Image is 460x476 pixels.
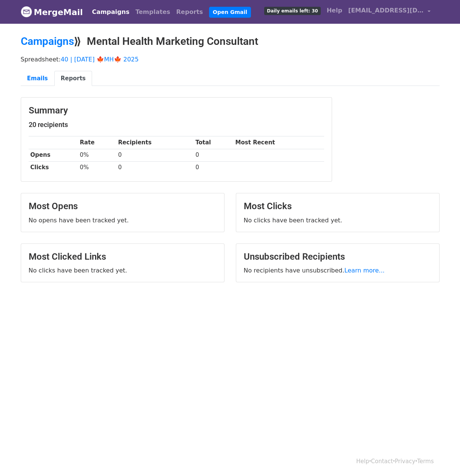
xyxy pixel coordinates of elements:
td: 0 [116,161,194,174]
h3: Most Opens [29,201,217,212]
span: Daily emails left: 30 [264,7,320,15]
th: Total [194,136,234,149]
th: Clicks [29,161,78,174]
a: 40 | [DATE] 🍁MH🍁 2025 [61,56,139,63]
a: Contact [371,458,393,465]
th: Rate [78,136,117,149]
h3: Most Clicks [244,201,432,212]
td: 0 [116,149,194,161]
h2: ⟫ Mental Health Marketing Consultant [21,35,440,48]
img: MergeMail logo [21,6,32,17]
th: Opens [29,149,78,161]
td: 0% [78,149,117,161]
p: No opens have been tracked yet. [29,216,217,224]
a: Reports [173,5,206,20]
a: Learn more... [345,267,385,274]
a: Terms [417,458,434,465]
a: Privacy [395,458,415,465]
a: Campaigns [21,35,74,47]
a: [EMAIL_ADDRESS][DOMAIN_NAME] [345,3,434,21]
h3: Unsubscribed Recipients [244,251,432,262]
th: Recipients [116,136,194,149]
p: No clicks have been tracked yet. [244,216,432,224]
a: Campaigns [89,5,132,20]
th: Most Recent [234,136,324,149]
iframe: Chat Widget [422,440,460,476]
a: Open Gmail [209,7,251,18]
a: MergeMail [21,4,83,20]
span: [EMAIL_ADDRESS][DOMAIN_NAME] [348,6,424,15]
a: Templates [132,5,173,20]
p: No clicks have been tracked yet. [29,266,217,274]
p: No recipients have unsubscribed. [244,266,432,274]
a: Reports [54,71,92,86]
td: 0% [78,161,117,174]
a: Daily emails left: 30 [261,3,323,18]
a: Help [356,458,369,465]
p: Spreadsheet: [21,55,440,63]
a: Emails [21,71,54,86]
h3: Most Clicked Links [29,251,217,262]
td: 0 [194,149,234,161]
h5: 20 recipients [29,121,324,129]
h3: Summary [29,105,324,116]
td: 0 [194,161,234,174]
a: Help [324,3,345,18]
